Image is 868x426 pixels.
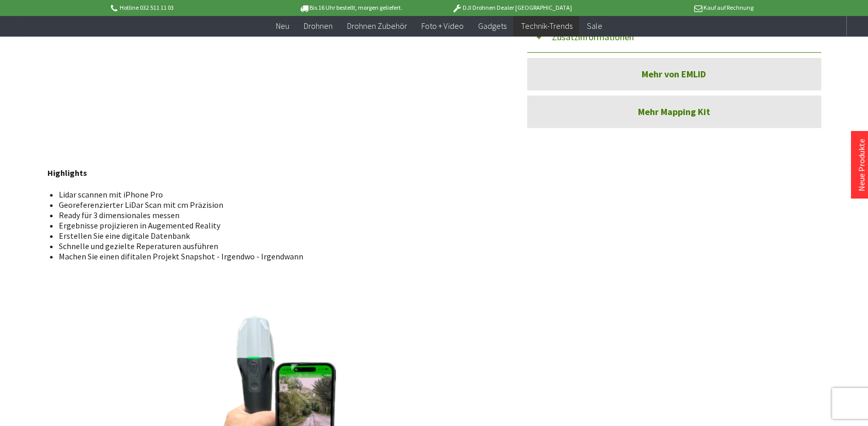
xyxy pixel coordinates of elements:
[593,2,754,14] p: Kauf auf Rechnung
[527,22,821,53] button: Zusatzinformationen
[520,21,572,31] span: Technik-Trends
[59,241,218,251] span: Schnelle und gezielte Reperaturen ausführen
[297,15,340,37] a: Drohnen
[270,2,431,14] p: Bis 16 Uhr bestellt, morgen geliefert.
[856,139,866,191] a: Neue Produkte
[59,231,190,241] span: Erstellen Sie eine digitale Datenbank
[59,220,220,231] span: Ergebnisse projizieren in Augemented Reality
[579,15,609,37] a: Sale
[59,210,179,220] span: Ready für 3 dimensionales messen
[527,58,821,90] a: Mehr von EMLID
[59,189,163,200] span: Lidar scannen mit iPhone Pro
[470,15,513,37] a: Gadgets
[414,15,470,37] a: Foto + Video
[269,15,297,37] a: Neu
[47,168,87,178] span: Highlights
[513,15,579,37] a: Technik-Trends
[527,95,821,128] a: Mehr Mapping Kit
[59,200,223,210] span: Georeferenzierter LiDar Scan mit cm Präzision
[431,2,592,14] p: DJI Drohnen Dealer [GEOGRAPHIC_DATA]
[109,2,270,14] p: Hotline 032 511 11 03
[586,21,602,31] span: Sale
[478,21,506,31] span: Gadgets
[340,15,414,37] a: Drohnen Zubehör
[347,21,407,31] span: Drohnen Zubehör
[304,21,333,31] span: Drohnen
[276,21,289,31] span: Neu
[421,21,463,31] span: Foto + Video
[59,251,303,261] span: Machen Sie einen difitalen Projekt Snapshot - Irgendwo - Irgendwann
